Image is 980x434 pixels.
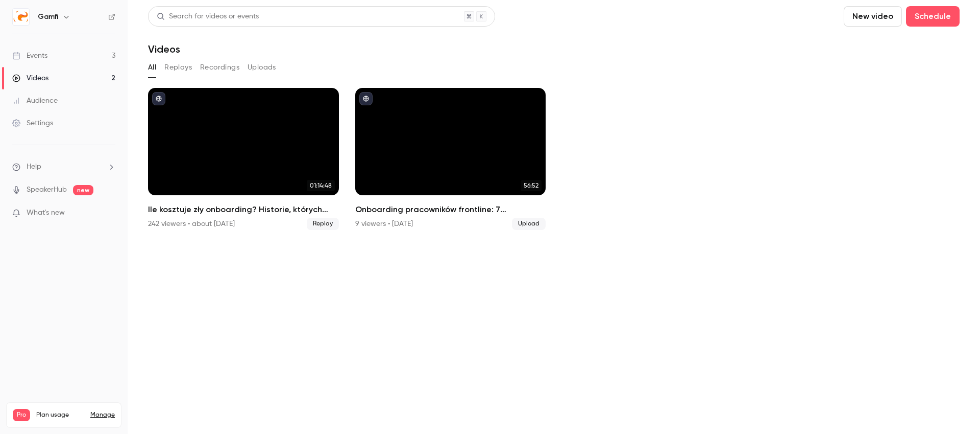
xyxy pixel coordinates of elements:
span: 56:52 [521,180,542,191]
div: Search for videos or events [157,11,259,22]
span: Help [27,162,41,172]
div: Videos [12,73,48,83]
span: What's new [27,208,65,218]
h2: Ile kosztuje zły onboarding? Historie, których zarządy wolą nie słyszeć — i liczby, które chcą znać [148,203,339,216]
h1: Videos [148,43,180,55]
li: Ile kosztuje zły onboarding? Historie, których zarządy wolą nie słyszeć — i liczby, które chcą znać [148,88,339,230]
a: SpeakerHub [27,185,67,195]
span: new [73,185,93,195]
div: Events [12,51,47,61]
img: Gamfi [13,9,29,25]
span: 01:14:48 [307,180,335,191]
li: Onboarding pracowników frontline: 7 problemów, 7 rozwiązań [355,88,546,230]
span: Pro [13,409,30,421]
button: published [359,92,373,105]
span: Replay [307,218,339,230]
button: Schedule [906,6,960,27]
a: Manage [90,411,115,419]
a: 01:14:48Ile kosztuje zły onboarding? Historie, których zarządy wolą nie słyszeć — i liczby, które... [148,88,339,230]
span: Upload [512,218,546,230]
ul: Videos [148,88,960,230]
button: Replays [164,59,192,76]
section: Videos [148,6,960,428]
a: 56:52Onboarding pracowników frontline: 7 problemów, 7 rozwiązań9 viewers • [DATE]Upload [355,88,546,230]
button: Recordings [200,59,239,76]
button: published [152,92,165,105]
div: Audience [12,96,58,106]
li: help-dropdown-opener [12,162,115,172]
div: Settings [12,118,53,128]
div: 9 viewers • [DATE] [355,219,413,229]
button: New video [844,6,902,27]
div: 242 viewers • about [DATE] [148,219,235,229]
button: All [148,59,156,76]
h6: Gamfi [38,12,58,22]
span: Plan usage [36,411,84,419]
button: Uploads [248,59,276,76]
h2: Onboarding pracowników frontline: 7 problemów, 7 rozwiązań [355,203,546,216]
